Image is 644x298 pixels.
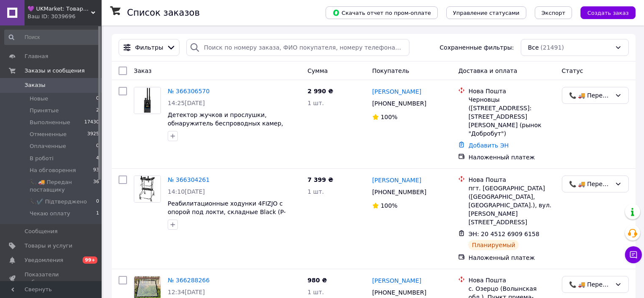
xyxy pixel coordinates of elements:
[580,6,636,19] button: Создать заказ
[372,87,421,96] a: [PERSON_NAME]
[93,167,99,174] span: 93
[30,119,70,126] span: Выполненные
[168,100,205,106] span: 14:25[DATE]
[468,87,555,95] div: Нова Пошта
[468,240,519,250] div: Планируемый
[569,91,611,100] div: 📞 🚚 Передан поставщику
[307,176,333,183] span: 7 399 ₴
[381,202,398,209] span: 100%
[30,167,76,174] span: На обговорення
[30,107,59,114] span: Принятые
[381,114,398,120] span: 100%
[168,188,205,195] span: 14:10[DATE]
[587,10,629,16] span: Создать заказ
[168,289,205,295] span: 12:34[DATE]
[135,43,163,52] span: Фильтры
[84,119,99,126] span: 17430
[468,153,555,162] div: Наложенный платеж
[168,277,210,284] a: № 366288266
[96,107,99,114] span: 2
[28,5,91,13] span: 💜 UKMarket: Товары для дома и сада: тенты, шторы, мягкие окна, мебель. Товары для спорта. Техника
[372,67,409,74] span: Покупатель
[168,88,210,95] a: № 366306570
[96,142,99,150] span: 0
[30,178,93,194] span: 📞 🚚 Передан поставщику
[30,210,70,217] span: Чекаю оплату
[134,87,161,114] a: Фото товару
[4,30,100,45] input: Поиск
[535,6,572,19] button: Экспорт
[25,67,85,75] span: Заказы и сообщения
[25,271,78,286] span: Показатели работы компании
[569,280,611,289] div: 📞 🚚 Передан поставщику
[25,242,72,250] span: Товары и услуги
[468,184,555,226] div: пгт. [GEOGRAPHIC_DATA] ([GEOGRAPHIC_DATA], [GEOGRAPHIC_DATA].), вул. [PERSON_NAME][STREET_ADDRESS]
[96,155,99,162] span: 4
[625,246,642,263] button: Чат с покупателем
[542,10,565,16] span: Экспорт
[307,277,327,284] span: 980 ₴
[28,13,102,20] div: Ваш ID: 3039696
[453,10,520,16] span: Управление статусами
[332,9,431,17] span: Скачать отчет по пром-оплате
[307,100,324,106] span: 1 шт.
[372,276,421,285] a: [PERSON_NAME]
[168,200,286,224] a: Реабилитационные ходунки 4FIZJO с опорой под локти, складные Black (P-5905973406543) -UKMarket-
[468,253,555,262] div: Наложенный платеж
[30,198,87,206] span: 📞✔️ Підтверджено
[168,176,210,183] a: № 366304261
[307,88,333,95] span: 2 990 ₴
[372,289,426,296] span: [PHONE_NUMBER]
[307,67,328,74] span: Сумма
[83,256,97,264] span: 99+
[372,189,426,195] span: [PHONE_NUMBER]
[168,111,283,144] a: Детектор жучков и прослушки, обнаружитель беспроводных камер, трекеров на магните Protect G528 -U...
[468,175,555,184] div: Нова Пошта
[25,53,48,60] span: Главная
[30,131,66,138] span: Отмененные
[127,8,200,18] h1: Список заказов
[93,178,99,194] span: 36
[134,175,161,203] a: Фото товару
[541,44,564,51] span: (21491)
[96,95,99,103] span: 0
[326,6,438,19] button: Скачать отчет по пром-оплате
[96,210,99,217] span: 1
[458,67,517,74] span: Доставка и оплата
[134,67,152,74] span: Заказ
[134,176,160,202] img: Фото товару
[446,6,526,19] button: Управление статусами
[186,39,409,56] input: Поиск по номеру заказа, ФИО покупателя, номеру телефона, Email, номеру накладной
[30,155,53,162] span: В роботі
[307,289,324,295] span: 1 шт.
[25,256,63,264] span: Уведомления
[25,81,45,89] span: Заказы
[468,231,539,237] span: ЭН: 20 4512 6909 6158
[30,142,66,150] span: Оплаченные
[569,179,611,189] div: 📞 🚚 Передан поставщику
[562,67,583,74] span: Статус
[439,43,514,52] span: Сохраненные фильтры:
[572,9,636,16] a: Создать заказ
[372,176,421,184] a: [PERSON_NAME]
[468,95,555,138] div: Черновцы ([STREET_ADDRESS]: [STREET_ADDRESS][PERSON_NAME] (рынок "Добробут")
[468,142,509,149] a: Добавить ЭН
[25,228,58,235] span: Сообщения
[30,95,48,103] span: Новые
[134,87,160,114] img: Фото товару
[372,100,426,107] span: [PHONE_NUMBER]
[87,131,99,138] span: 3925
[528,43,539,52] span: Все
[307,188,324,195] span: 1 шт.
[468,276,555,284] div: Нова Пошта
[96,198,99,206] span: 0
